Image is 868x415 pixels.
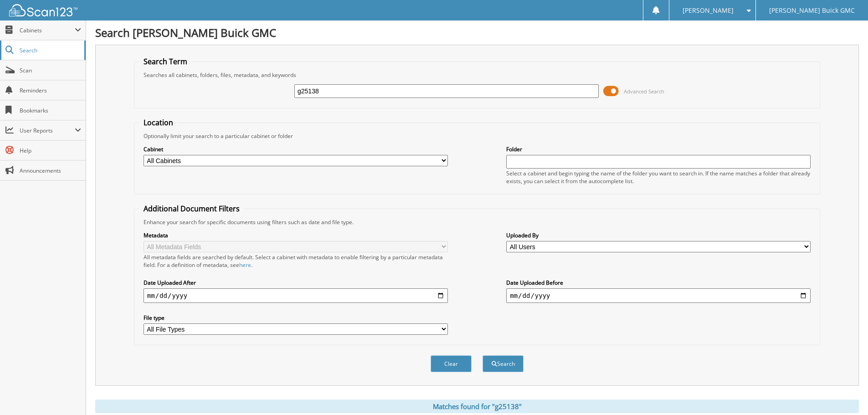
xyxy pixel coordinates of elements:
[20,127,75,134] span: User Reports
[239,261,251,269] a: here
[506,279,811,287] label: Date Uploaded Before
[506,288,811,303] input: end
[20,67,81,74] span: Scan
[20,87,81,94] span: Reminders
[9,4,77,16] img: scan123-logo-white.svg
[506,231,811,239] label: Uploaded By
[822,371,868,415] iframe: Chat Widget
[144,314,448,322] label: File type
[144,288,448,303] input: start
[139,56,192,67] legend: Search Term
[95,400,859,413] div: Matches found for "g25138"
[139,118,178,128] legend: Location
[20,167,81,174] span: Announcements
[683,8,734,13] span: [PERSON_NAME]
[139,204,244,214] legend: Additional Document Filters
[139,71,815,79] div: Searches all cabinets, folders, files, metadata, and keywords
[139,218,815,226] div: Enhance your search for specific documents using filters such as date and file type.
[624,88,664,95] span: Advanced Search
[144,231,448,239] label: Metadata
[144,279,448,287] label: Date Uploaded After
[769,8,855,13] span: [PERSON_NAME] Buick GMC
[506,145,811,153] label: Folder
[20,46,80,54] span: Search
[144,253,448,269] div: All metadata fields are searched by default. Select a cabinet with metadata to enable filtering b...
[144,145,448,153] label: Cabinet
[431,355,472,372] button: Clear
[483,355,524,372] button: Search
[506,169,811,185] div: Select a cabinet and begin typing the name of the folder you want to search in. If the name match...
[139,132,815,140] div: Optionally limit your search to a particular cabinet or folder
[20,147,81,154] span: Help
[20,107,81,114] span: Bookmarks
[20,26,75,34] span: Cabinets
[95,25,859,40] h1: Search [PERSON_NAME] Buick GMC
